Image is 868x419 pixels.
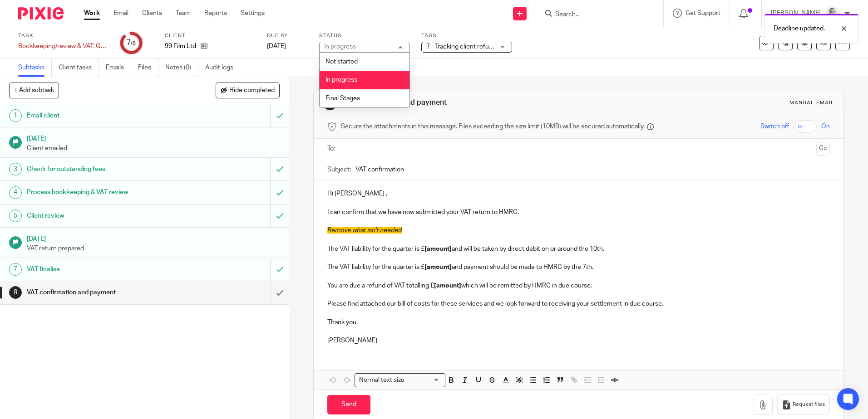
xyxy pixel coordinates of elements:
[426,44,539,50] span: 7 - Tracking client refund/adj to BKG req.
[229,87,275,94] span: Hide completed
[216,83,280,98] button: Hide completed
[176,9,191,18] a: Team
[204,9,227,18] a: Reports
[267,32,308,39] label: Due by
[760,122,789,131] span: Switch off
[825,6,840,21] img: PS.png
[793,401,825,408] span: Request files
[106,59,131,77] a: Emails
[165,32,256,39] label: Client
[774,24,825,33] p: Deadline updated.
[816,142,830,156] button: Cc
[325,95,360,102] span: Final Stages
[9,186,22,199] div: 4
[327,281,829,290] p: You are due a refund of VAT totalling £ which will be remitted by HMRC in due course.
[821,122,830,131] span: On
[327,244,829,253] p: The VAT liability for the quarter is £ and will be taken by direct debit on or around the 10th.
[327,144,337,153] label: To:
[27,109,183,122] h1: Email client
[142,9,162,18] a: Clients
[27,244,280,253] p: VAT return prepared
[18,59,52,77] a: Subtasks
[267,43,286,49] span: [DATE]
[325,77,357,83] span: In progress
[241,9,265,18] a: Settings
[424,264,452,270] strong: [amount]
[357,375,406,385] span: Normal text size
[327,299,829,308] p: Please find attached our bill of costs for these services and we look forward to receiving your s...
[9,263,22,276] div: 7
[27,209,183,223] h1: Client review
[9,109,22,122] div: 1
[27,286,183,299] h1: VAT confirmation and payment
[327,208,829,217] p: I can confirm that we have now submitted your VAT return to HMRC.
[27,162,183,176] h1: Check for outstanding fees
[27,144,280,153] p: Client emailed
[9,83,59,98] button: + Add subtask
[434,283,461,289] strong: [amount]
[205,59,240,77] a: Audit logs
[342,98,598,107] h1: VAT confirmation and payment
[327,165,351,174] label: Subject:
[18,7,64,19] img: Pixie
[324,44,356,50] div: In progress
[9,163,22,175] div: 3
[59,59,99,77] a: Client tasks
[327,189,829,198] p: Hi [PERSON_NAME] ,
[327,318,829,327] p: Thank you,
[9,209,22,222] div: 5
[131,41,136,46] small: /8
[127,38,136,48] div: 7
[18,42,109,51] div: Bookkeeping/review &amp; VAT: Quarterly
[327,263,829,272] p: The VAT liability for the quarter is £ and payment should be made to HMRC by the 7th.
[327,336,829,345] p: [PERSON_NAME]
[165,59,198,77] a: Notes (0)
[18,42,109,51] div: Bookkeeping/review & VAT: Quarterly
[789,99,834,107] div: Manual email
[421,32,512,39] label: Tags
[18,32,109,39] label: Task
[327,227,402,234] span: Remove what isn't needed
[27,185,183,199] h1: Process bookkeeping & VAT review
[407,375,440,385] input: Search for option
[325,58,358,65] span: Not started
[27,132,280,143] h1: [DATE]
[355,373,445,387] div: Search for option
[113,9,128,18] a: Email
[165,42,196,51] p: 99 Film Ltd
[319,32,410,39] label: Status
[27,232,280,244] h1: [DATE]
[84,9,100,18] a: Work
[777,395,830,415] button: Request files
[27,263,183,276] h1: VAT finalise
[9,286,22,299] div: 8
[327,395,370,414] input: Send
[341,122,645,131] span: Secure the attachments in this message. Files exceeding the size limit (10MB) will be secured aut...
[138,59,158,77] a: Files
[424,246,452,252] strong: [amount]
